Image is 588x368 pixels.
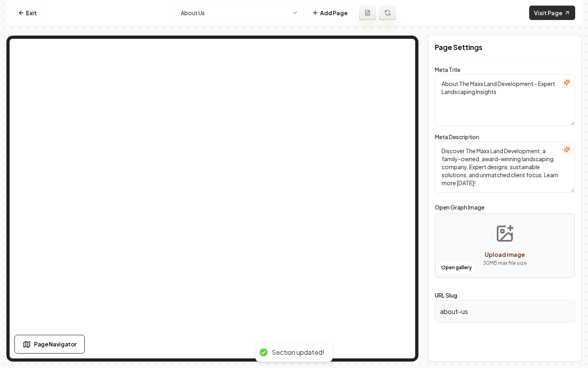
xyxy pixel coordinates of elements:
[483,259,527,267] p: 30 MB max file size
[435,202,575,212] label: Open Graph Image
[435,66,460,73] label: Meta Title
[529,6,575,20] a: Visit Page
[379,6,396,20] button: Regenerate page
[307,6,353,20] button: Add Page
[476,218,533,274] button: Upload image
[14,335,85,354] button: Page Navigator
[359,6,376,20] button: Add admin page prompt
[435,292,457,299] label: URL Slug
[34,340,76,348] span: Page Navigator
[438,261,474,274] button: Open gallery
[435,42,482,53] h2: Page Settings
[435,133,479,140] label: Meta Description
[272,348,324,357] div: Section updated!
[485,251,525,258] span: Upload image
[13,6,42,20] a: Exit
